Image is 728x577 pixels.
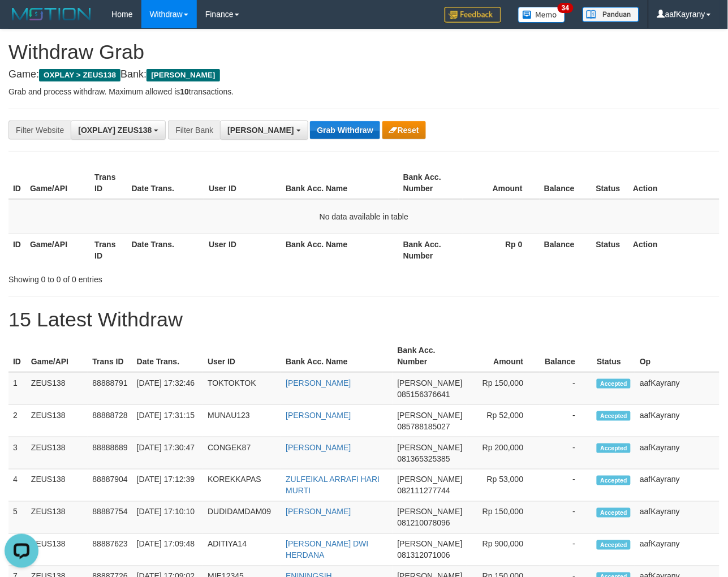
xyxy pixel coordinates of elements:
button: [OXPLAY] ZEUS138 [71,120,166,140]
h4: Game: Bank: [8,69,720,80]
th: Date Trans. [127,234,205,266]
a: [PERSON_NAME] [286,378,351,387]
th: ID [8,234,25,266]
td: ZEUS138 [27,470,88,502]
td: aafKayrany [635,502,720,534]
a: ZULFEIKAL ARRAFI HARI MURTI [286,475,380,496]
td: ZEUS138 [27,534,88,566]
th: Status [592,234,629,266]
td: - [540,405,592,437]
td: - [540,437,592,470]
span: [PERSON_NAME] [398,443,463,452]
th: ID [8,167,25,199]
img: Feedback.jpg [445,7,501,23]
th: Trans ID [90,234,127,266]
span: [PERSON_NAME] [398,378,463,387]
th: Balance [540,167,592,199]
th: Amount [463,167,540,199]
h1: 15 Latest Withdraw [8,308,720,331]
th: Game/API [27,340,88,372]
th: Op [635,340,720,372]
td: 4 [8,470,27,502]
td: - [540,372,592,405]
img: Button%20Memo.svg [518,7,566,23]
span: Copy 085156376641 to clipboard [398,390,450,399]
th: Game/API [25,234,90,266]
td: 88888728 [88,405,132,437]
td: Rp 150,000 [467,372,541,405]
img: MOTION_logo.png [8,6,94,23]
span: 34 [558,3,573,13]
td: aafKayrany [635,437,720,470]
a: [PERSON_NAME] [286,507,351,516]
td: 88888791 [88,372,132,405]
span: [PERSON_NAME] [398,411,463,420]
td: [DATE] 17:10:10 [132,502,203,534]
td: ADITIYA14 [203,534,281,566]
h1: Withdraw Grab [8,41,720,63]
th: Bank Acc. Name [281,340,393,372]
th: Amount [467,340,541,372]
span: Copy 081210078096 to clipboard [398,519,450,528]
span: Accepted [597,379,631,389]
span: Accepted [597,476,631,485]
span: Copy 081312071006 to clipboard [398,551,450,560]
td: aafKayrany [635,405,720,437]
td: ZEUS138 [27,502,88,534]
td: ZEUS138 [27,372,88,405]
td: Rp 200,000 [467,437,541,470]
span: OXPLAY > ZEUS138 [39,69,120,81]
th: Trans ID [88,340,132,372]
td: 88887623 [88,534,132,566]
th: Trans ID [90,167,127,199]
span: Accepted [597,411,631,421]
td: 2 [8,405,27,437]
span: [PERSON_NAME] [398,507,463,516]
span: Copy 082111277744 to clipboard [398,486,450,496]
span: Copy 081365325385 to clipboard [398,454,450,463]
th: Date Trans. [127,167,205,199]
th: Status [592,340,635,372]
td: 1 [8,372,27,405]
th: Bank Acc. Number [393,340,467,372]
span: [PERSON_NAME] [398,475,463,484]
td: - [540,470,592,502]
td: KOREKKAPAS [203,470,281,502]
button: [PERSON_NAME] [220,120,308,140]
td: TOKTOKTOK [203,372,281,405]
th: User ID [204,167,281,199]
th: Bank Acc. Name [281,167,399,199]
td: Rp 53,000 [467,470,541,502]
td: [DATE] 17:32:46 [132,372,203,405]
th: User ID [204,234,281,266]
td: - [540,502,592,534]
th: Rp 0 [463,234,540,266]
td: No data available in table [8,199,720,234]
a: [PERSON_NAME] [286,411,351,420]
span: Accepted [597,508,631,518]
div: Filter Website [8,120,71,140]
td: 88888689 [88,437,132,470]
p: Grab and process withdraw. Maximum allowed is transactions. [8,86,720,97]
th: Date Trans. [132,340,203,372]
a: [PERSON_NAME] DWI HERDANA [286,540,368,560]
td: MUNAU123 [203,405,281,437]
td: ZEUS138 [27,437,88,470]
th: ID [8,340,27,372]
th: Balance [540,340,592,372]
span: Accepted [597,540,631,550]
span: [PERSON_NAME] [227,126,294,135]
td: Rp 150,000 [467,502,541,534]
td: [DATE] 17:09:48 [132,534,203,566]
td: [DATE] 17:30:47 [132,437,203,470]
span: Copy 085788185027 to clipboard [398,422,450,431]
td: - [540,534,592,566]
td: Rp 52,000 [467,405,541,437]
span: [PERSON_NAME] [398,540,463,549]
div: Filter Bank [168,120,220,140]
td: CONGEK87 [203,437,281,470]
td: 5 [8,502,27,534]
button: Grab Withdraw [310,121,380,139]
th: Balance [540,234,592,266]
td: aafKayrany [635,470,720,502]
